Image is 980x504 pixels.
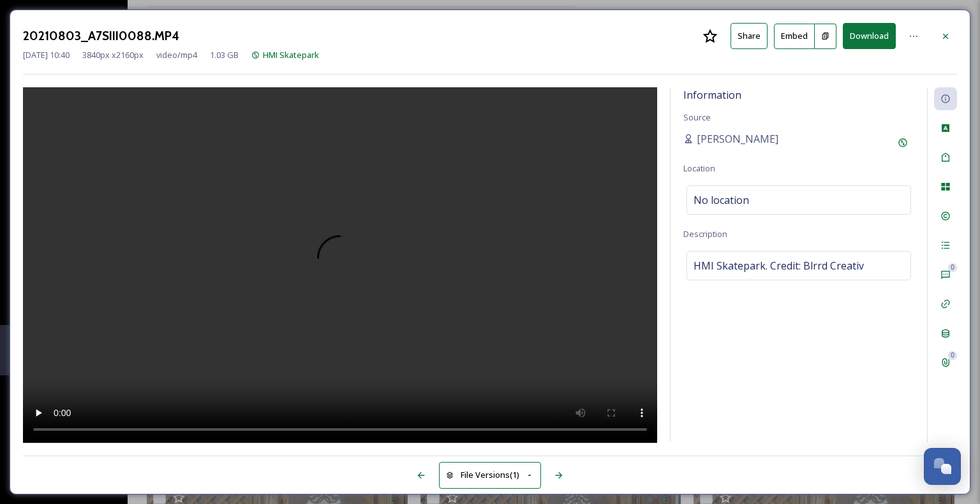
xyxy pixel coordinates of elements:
span: Information [683,88,741,102]
span: HMI Skatepark. Credit: Blrrd Creativ [694,258,864,273]
span: Source [683,112,711,123]
span: 1.03 GB [210,49,239,61]
span: HMI Skatepark [263,49,319,61]
span: No location [694,192,749,208]
button: File Versions(1) [439,462,541,488]
span: Description [683,228,727,240]
span: [PERSON_NAME] [697,131,778,147]
span: [DATE] 10:40 [23,49,70,61]
span: Location [683,162,715,174]
button: Open Chat [924,448,961,485]
span: 3840 px x 2160 px [82,49,144,61]
div: 0 [948,351,957,360]
h3: 20210803_A7SIII0088.MP4 [23,27,179,45]
span: video/mp4 [156,49,197,61]
button: Embed [774,24,815,49]
button: Download [843,23,896,49]
button: Share [731,23,768,49]
div: 0 [948,263,957,272]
